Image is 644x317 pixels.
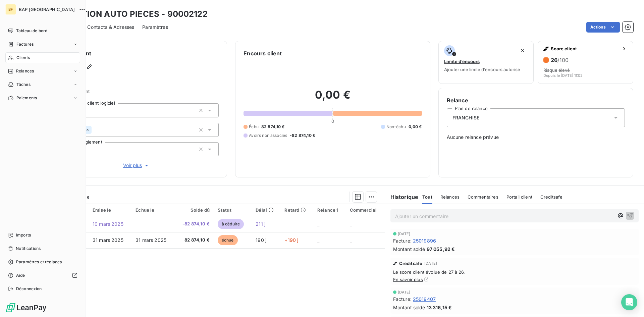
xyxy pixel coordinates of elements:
span: 82 874,10 € [261,124,285,130]
span: [DATE] [398,290,411,294]
span: BAP [GEOGRAPHIC_DATA] [19,7,75,12]
div: Relance 1 [317,207,342,213]
span: Déconnexion [16,286,42,292]
span: 10 mars 2025 [93,221,123,227]
span: 31 mars 2025 [93,237,123,243]
span: Avoirs non associés [249,133,287,139]
span: 82 874,10 € [179,237,210,244]
div: Solde dû [179,207,210,213]
span: 0,00 € [409,124,422,130]
span: 31 mars 2025 [136,237,166,243]
span: Portail client [506,194,532,200]
span: Relances [440,194,460,200]
div: BF [5,4,16,15]
span: +190 j [284,237,298,243]
span: Ajouter une limite d’encours autorisé [444,67,520,72]
span: Creditsafe [540,194,563,200]
span: _ [317,221,319,227]
span: FRANCHISE [452,114,479,121]
span: Propriétés Client [54,89,219,98]
h6: Historique [385,193,419,201]
h6: 26 [551,57,569,63]
h2: 0,00 € [244,88,422,108]
span: Montant soldé [393,246,425,253]
span: Depuis le [DATE] 11:02 [543,73,583,77]
span: Paramètres et réglages [16,259,62,265]
button: Score client26/100Risque élevéDepuis le [DATE] 11:02 [538,41,633,84]
button: Voir plus [54,162,219,169]
h6: Relance [447,96,625,104]
a: En savoir plus [393,277,423,282]
span: _ [317,237,319,243]
input: Ajouter une valeur [92,127,97,133]
button: Limite d’encoursAjouter une limite d’encours autorisé [438,41,534,84]
h3: SOLUTION AUTO PIECES - 90002122 [59,8,208,20]
span: -82 874,10 € [290,133,315,139]
span: 190 j [256,237,266,243]
span: Aide [16,272,25,278]
button: Actions [586,22,620,33]
span: 97 055,92 € [427,246,455,253]
span: à déduire [218,219,244,229]
h6: Informations client [41,49,219,57]
div: Délai [256,207,276,213]
span: [DATE] [398,232,411,236]
span: Paiements [16,95,37,101]
span: 25019407 [413,296,436,303]
span: Clients [16,55,30,61]
span: Échu [249,124,259,130]
span: 211 j [256,221,265,227]
span: Facture : [393,296,412,303]
span: échue [218,235,238,245]
span: /100 [557,57,569,63]
span: Montant soldé [393,304,425,311]
span: Contacts & Adresses [87,24,134,31]
div: Open Intercom Messenger [621,294,637,310]
span: Commentaires [468,194,498,200]
span: Notifications [16,246,41,252]
span: [DATE] [424,261,437,265]
a: Aide [5,270,80,281]
img: Logo LeanPay [5,302,47,313]
span: _ [350,221,352,227]
span: 25019896 [413,237,436,244]
span: -82 874,10 € [179,221,210,227]
span: Le score client évolue de 27 à 26. [393,269,636,275]
span: _ [350,237,352,243]
span: Factures [16,41,34,47]
span: Risque élevé [543,67,570,73]
span: Tableau de bord [16,28,47,34]
span: Imports [16,232,31,238]
div: Émise le [93,207,127,213]
span: Voir plus [123,162,150,169]
div: Retard [284,207,309,213]
span: Aucune relance prévue [447,134,625,141]
span: Non-échu [386,124,406,130]
span: Score client [551,46,619,51]
span: Tout [422,194,432,200]
div: Statut [218,207,248,213]
span: Relances [16,68,34,74]
span: 13 316,15 € [427,304,452,311]
div: Échue le [136,207,170,213]
span: Limite d’encours [444,59,480,64]
span: 0 [331,118,334,124]
div: Commercial [350,207,381,213]
span: Facture : [393,237,412,244]
span: Creditsafe [399,261,423,266]
h6: Encours client [244,49,282,57]
span: Tâches [16,82,31,88]
span: Paramètres [142,24,168,31]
